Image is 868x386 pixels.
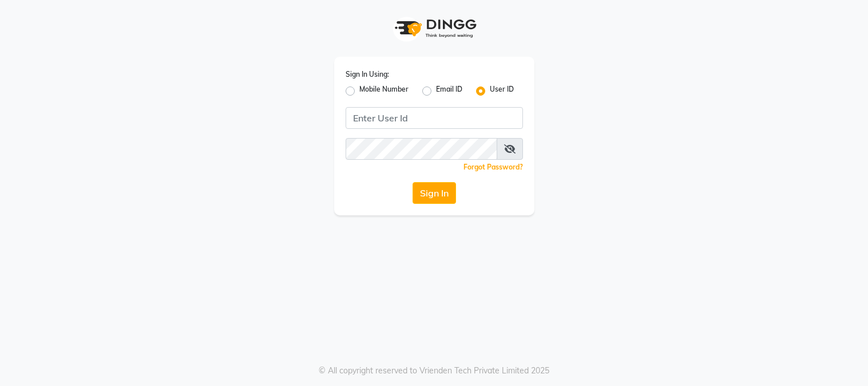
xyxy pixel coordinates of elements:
label: Mobile Number [359,84,409,98]
a: Forgot Password? [463,163,523,171]
label: Email ID [436,84,462,98]
input: Username [346,107,523,129]
label: User ID [490,84,514,98]
button: Sign In [413,182,456,204]
img: logo1.svg [389,11,480,45]
label: Sign In Using: [346,69,389,80]
input: Username [346,138,497,160]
